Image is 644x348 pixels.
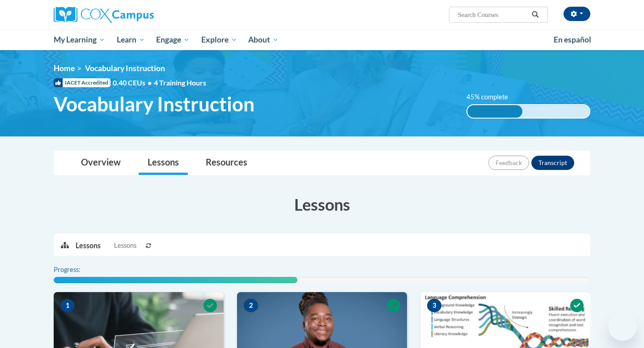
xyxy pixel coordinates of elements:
h3: Lessons [54,193,590,216]
a: Explore [195,30,243,50]
span: Explore [201,34,237,45]
button: Account Settings [563,7,590,21]
a: Engage [150,30,195,50]
span: En español [554,35,591,44]
img: Cox Campus [54,7,154,23]
button: Transcript [531,156,574,170]
button: Search [529,9,542,20]
span: My Learning [54,34,105,45]
input: Search Courses [457,9,529,20]
span: 3 [427,299,441,312]
a: Lessons [139,151,188,175]
button: Feedback [488,156,529,170]
span: IACET Accredited [54,78,110,87]
span: 1 [60,299,75,312]
a: Resources [197,151,256,175]
span: 4 Training Hours [154,78,206,87]
span: Vocabulary Instruction [85,64,165,73]
span: About [248,34,279,45]
label: 45% complete [466,92,518,102]
a: En español [548,30,597,49]
a: Learn [111,30,151,50]
div: 45% complete [467,105,522,118]
div: Main menu [40,30,604,50]
span: 0.40 CEUs [113,78,154,88]
iframe: Button to launch messaging window [608,312,637,341]
a: Cox Campus [54,7,224,23]
span: Lessons [114,241,136,250]
a: My Learning [48,30,111,50]
a: About [243,30,285,50]
span: Vocabulary Instruction [54,92,254,116]
a: Overview [72,151,130,175]
label: Progress: [54,265,105,275]
span: 2 [244,299,258,312]
span: Learn [117,34,145,45]
span: • [148,78,152,87]
a: Home [54,64,75,73]
p: Lessons [76,241,101,250]
span: Engage [156,34,190,45]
